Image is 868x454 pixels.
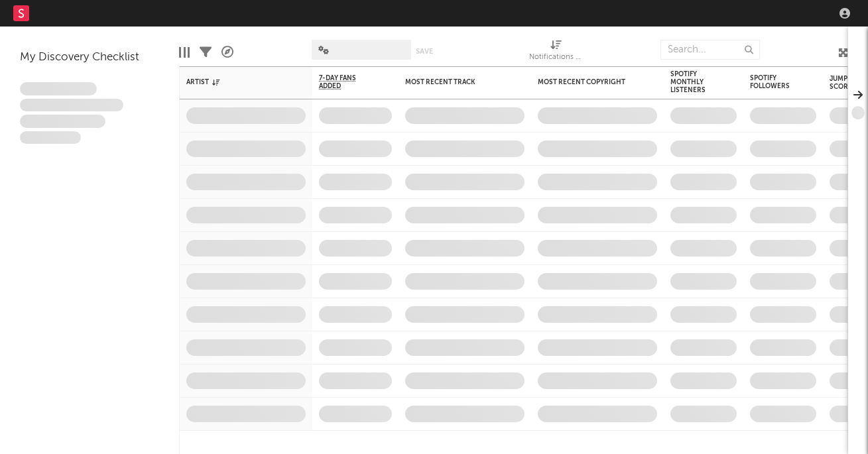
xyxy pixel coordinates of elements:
[319,74,372,90] span: 7-Day Fans Added
[750,74,796,90] div: Spotify Followers
[660,40,760,60] input: Search...
[179,33,190,72] div: Edit Columns
[416,48,433,55] button: Save
[221,33,233,72] div: A&R Pipeline
[670,70,717,94] div: Spotify Monthly Listeners
[830,75,863,91] div: Jump Score
[405,78,505,86] div: Most Recent Track
[20,50,159,66] div: My Discovery Checklist
[200,33,212,72] div: Filters
[20,99,123,112] span: Integer aliquet in purus et
[186,78,286,86] div: Artist
[529,50,582,66] div: Notifications (Artist)
[20,82,97,95] span: Lorem ipsum dolor
[529,33,582,72] div: Notifications (Artist)
[20,115,105,128] span: Praesent ac interdum
[20,131,81,144] span: Aliquam viverra
[538,78,637,86] div: Most Recent Copyright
